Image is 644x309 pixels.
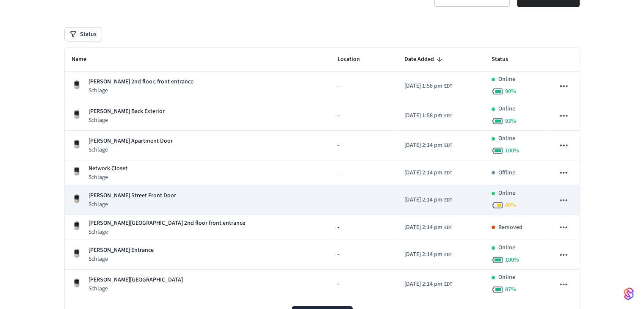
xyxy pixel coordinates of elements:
p: Schlage [88,228,245,236]
span: [DATE] 2:14 pm [404,223,442,232]
p: [PERSON_NAME] 2nd floor, front entrance [88,77,193,86]
img: Schlage Sense Smart Deadbolt with Camelot Trim, Front [72,248,82,258]
img: Schlage Sense Smart Deadbolt with Camelot Trim, Front [72,166,82,176]
span: - [337,111,339,120]
p: [PERSON_NAME][GEOGRAPHIC_DATA] 2nd floor front entrance [88,219,245,228]
span: [DATE] 2:14 pm [404,280,442,289]
span: 100 % [505,256,519,264]
div: America/New_York [404,82,452,91]
div: America/New_York [404,141,452,150]
img: Schlage Sense Smart Deadbolt with Camelot Trim, Front [72,193,82,204]
p: [PERSON_NAME] Back Exterior [88,107,165,116]
p: Schlage [88,255,154,263]
p: Schlage [88,200,176,209]
span: - [337,223,339,232]
span: EDT [444,281,452,288]
span: 87 % [505,285,516,294]
span: [DATE] 2:14 pm [404,196,442,204]
img: SeamLogoGradient.69752ec5.svg [624,287,634,301]
span: - [337,168,339,177]
span: [DATE] 1:58 pm [404,82,442,91]
span: [DATE] 1:58 pm [404,111,442,120]
span: EDT [444,142,452,149]
img: Schlage Sense Smart Deadbolt with Camelot Trim, Front [72,80,82,90]
span: Name [72,53,97,66]
span: Status [492,53,519,66]
p: Removed [498,223,522,232]
span: EDT [444,224,452,232]
div: America/New_York [404,223,452,232]
table: sticky table [65,48,580,299]
div: America/New_York [404,280,452,289]
p: Schlage [88,116,165,124]
p: Online [498,189,515,198]
img: Schlage Sense Smart Deadbolt with Camelot Trim, Front [72,221,82,231]
div: America/New_York [404,196,452,204]
p: Online [498,105,515,113]
div: America/New_York [404,111,452,120]
span: [DATE] 2:14 pm [404,250,442,259]
span: [DATE] 2:14 pm [404,168,442,177]
button: Status [65,28,102,41]
img: Schlage Sense Smart Deadbolt with Camelot Trim, Front [72,139,82,149]
span: EDT [444,169,452,177]
p: Network Closet [88,164,127,173]
p: [PERSON_NAME][GEOGRAPHIC_DATA] [88,276,183,284]
p: [PERSON_NAME] Apartment Door [88,137,173,146]
p: Schlage [88,173,127,182]
span: 93 % [505,117,516,125]
span: EDT [444,83,452,90]
span: - [337,141,339,150]
p: Online [498,273,515,282]
p: [PERSON_NAME] Entrance [88,246,154,255]
span: EDT [444,196,452,204]
span: Location [337,53,371,66]
span: - [337,196,339,204]
p: Online [498,134,515,143]
span: - [337,82,339,91]
span: [DATE] 2:14 pm [404,141,442,150]
span: - [337,280,339,289]
span: EDT [444,112,452,120]
span: - [337,250,339,259]
p: Offline [498,168,515,177]
span: 100 % [505,146,519,155]
img: Schlage Sense Smart Deadbolt with Camelot Trim, Front [72,109,82,119]
div: America/New_York [404,168,452,177]
span: Date Added [404,53,445,66]
p: Online [498,75,515,84]
span: 90 % [505,87,516,96]
p: Schlage [88,86,193,95]
p: Online [498,243,515,252]
img: Schlage Sense Smart Deadbolt with Camelot Trim, Front [72,278,82,288]
span: EDT [444,251,452,259]
span: 60 % [505,201,516,210]
p: [PERSON_NAME] Street Front Door [88,191,176,200]
div: America/New_York [404,250,452,259]
p: Schlage [88,284,183,293]
p: Schlage [88,146,173,154]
